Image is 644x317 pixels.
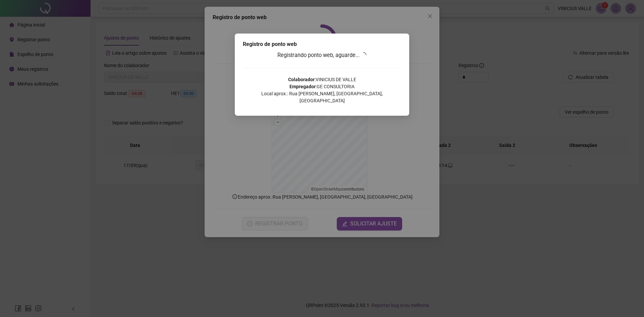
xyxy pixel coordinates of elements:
strong: Colaborador [288,77,315,82]
div: Registro de ponto web [243,40,401,48]
strong: Empregador [289,84,316,89]
p: : VINICIUS DE VALLE : GE CONSULTORIA Local aprox.: Rua [PERSON_NAME], [GEOGRAPHIC_DATA], [GEOGRAP... [243,76,401,104]
span: loading [360,51,368,59]
h3: Registrando ponto web, aguarde... [243,51,401,60]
